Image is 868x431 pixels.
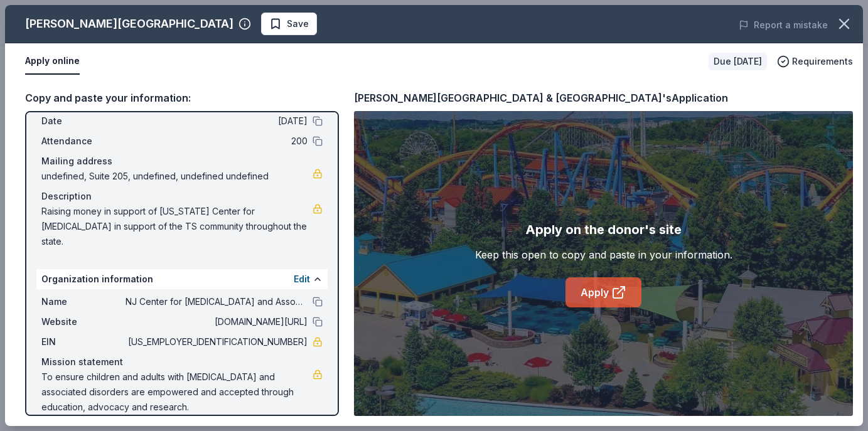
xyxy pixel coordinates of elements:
[41,294,126,309] span: Name
[25,48,80,75] button: Apply online
[294,272,310,287] button: Edit
[41,314,126,329] span: Website
[41,204,313,249] span: Raising money in support of [US_STATE] Center for [MEDICAL_DATA] in support of the TS community t...
[126,294,308,309] span: NJ Center for [MEDICAL_DATA] and Associated Disorders
[565,277,641,307] a: Apply
[41,334,126,349] span: EIN
[709,53,767,70] div: Due [DATE]
[261,13,317,35] button: Save
[41,370,313,415] span: To ensure children and adults with [MEDICAL_DATA] and associated disorders are empowered and acce...
[41,154,323,169] div: Mailing address
[25,14,233,34] div: [PERSON_NAME][GEOGRAPHIC_DATA]
[41,134,126,149] span: Attendance
[739,18,828,33] button: Report a mistake
[126,134,308,149] span: 200
[475,247,732,262] div: Keep this open to copy and paste in your information.
[41,354,323,370] div: Mission statement
[41,114,126,129] span: Date
[354,90,728,106] div: [PERSON_NAME][GEOGRAPHIC_DATA] & [GEOGRAPHIC_DATA]'s Application
[41,189,323,204] div: Description
[777,54,853,69] button: Requirements
[126,114,308,129] span: [DATE]
[792,54,853,69] span: Requirements
[525,220,682,240] div: Apply on the donor's site
[41,169,313,184] span: undefined, Suite 205, undefined, undefined undefined
[287,16,309,31] span: Save
[126,314,308,329] span: [DOMAIN_NAME][URL]
[36,269,328,289] div: Organization information
[126,334,308,349] span: [US_EMPLOYER_IDENTIFICATION_NUMBER]
[25,90,339,106] div: Copy and paste your information:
